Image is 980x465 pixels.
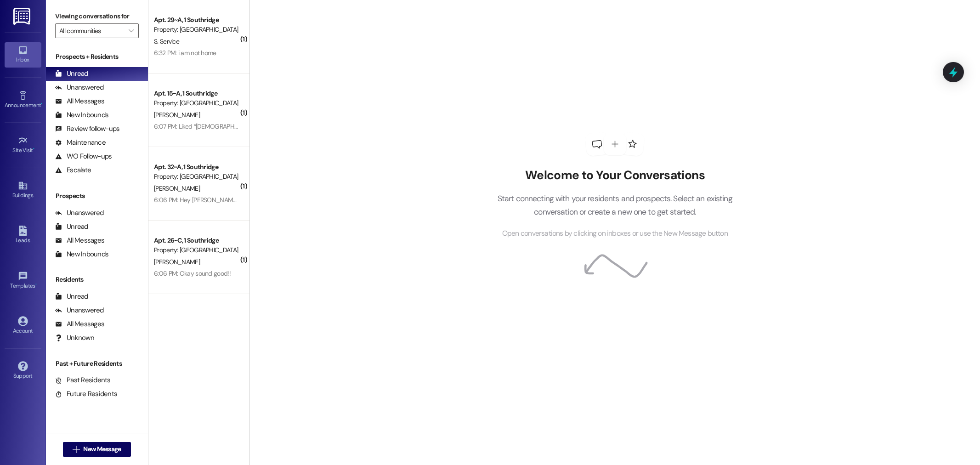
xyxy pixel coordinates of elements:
[55,96,104,106] div: All Messages
[55,236,104,245] div: All Messages
[154,98,239,108] div: Property: [GEOGRAPHIC_DATA]
[154,269,231,278] div: 6:06 PM: Okay sound good!!
[154,236,239,245] div: Apt. 26~C, 1 Southridge
[73,446,79,453] i: 
[129,27,134,34] i: 
[55,333,94,343] div: Unknown
[154,245,239,255] div: Property: [GEOGRAPHIC_DATA]
[55,165,91,175] div: Escalate
[55,83,104,92] div: Unanswered
[502,228,728,239] span: Open conversations by clicking on inboxes or use the New Message button
[483,192,746,218] p: Start connecting with your residents and prospects. Select an existing conversation or create a n...
[55,389,117,399] div: Future Residents
[154,15,239,25] div: Apt. 29~A, 1 Southridge
[83,444,121,454] span: New Message
[55,222,88,232] div: Unread
[55,306,104,315] div: Unanswered
[55,138,106,147] div: Maintenance
[59,23,124,38] input: All communities
[55,69,88,79] div: Unread
[55,152,112,161] div: WO Follow-ups
[5,268,41,293] a: Templates •
[46,191,148,201] div: Prospects
[55,124,119,134] div: Review follow-ups
[46,359,148,369] div: Past + Future Residents
[154,37,179,45] span: S. Service
[154,25,239,34] div: Property: [GEOGRAPHIC_DATA]
[154,172,239,181] div: Property: [GEOGRAPHIC_DATA]
[55,9,139,23] label: Viewing conversations for
[55,292,88,301] div: Unread
[154,196,418,204] div: 6:06 PM: Hey [PERSON_NAME]! Do you know if ours is on the list to be inspected [DATE]? It's apt 32
[63,442,131,457] button: New Message
[483,168,746,183] h2: Welcome to Your Conversations
[55,250,108,259] div: New Inbounds
[154,89,239,98] div: Apt. 15~A, 1 Southridge
[55,110,108,120] div: New Inbounds
[5,358,41,383] a: Support
[5,42,41,67] a: Inbox
[5,223,41,248] a: Leads
[13,8,32,25] img: ResiDesk Logo
[55,319,104,329] div: All Messages
[55,208,104,218] div: Unanswered
[35,281,37,288] span: •
[154,162,239,172] div: Apt. 32~A, 1 Southridge
[5,178,41,203] a: Buildings
[5,133,41,158] a: Site Visit •
[154,111,200,119] span: [PERSON_NAME]
[33,146,34,152] span: •
[154,184,200,193] span: [PERSON_NAME]
[46,275,148,284] div: Residents
[154,258,200,266] span: [PERSON_NAME]
[41,101,42,107] span: •
[5,313,41,338] a: Account
[154,49,216,57] div: 6:32 PM: i am not home
[55,375,111,385] div: Past Residents
[46,52,148,62] div: Prospects + Residents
